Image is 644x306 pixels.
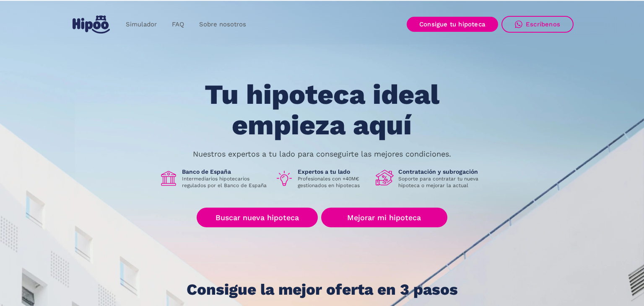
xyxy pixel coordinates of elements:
h1: Contratación y subrogación [398,168,485,175]
h1: Expertos a tu lado [298,168,369,175]
a: Consigue tu hipoteca [407,17,498,32]
h1: Consigue la mejor oferta en 3 pasos [187,281,458,298]
p: Intermediarios hipotecarios regulados por el Banco de España [182,175,268,189]
p: Profesionales con +40M€ gestionados en hipotecas [298,175,369,189]
a: FAQ [164,16,192,33]
p: Nuestros expertos a tu lado para conseguirte las mejores condiciones. [193,151,451,157]
h1: Tu hipoteca ideal empieza aquí [163,80,481,140]
p: Soporte para contratar tu nueva hipoteca o mejorar la actual [398,175,485,189]
a: Escríbenos [501,16,574,33]
a: Simulador [118,16,164,33]
h1: Banco de España [182,168,268,175]
a: Buscar nueva hipoteca [197,208,318,227]
div: Escríbenos [526,21,560,28]
a: Sobre nosotros [192,16,254,33]
a: Mejorar mi hipoteca [321,208,447,227]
